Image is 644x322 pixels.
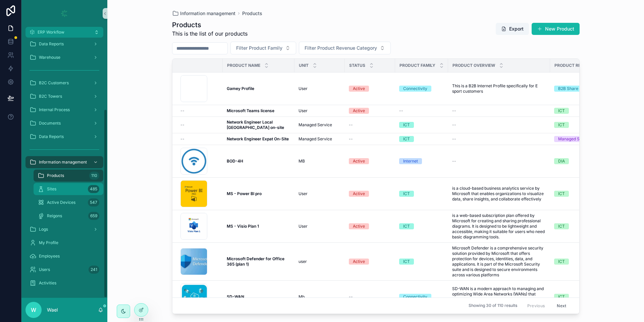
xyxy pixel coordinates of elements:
[25,264,103,276] a: Users241
[552,301,571,311] button: Next
[227,108,274,113] strong: Microsoft Teams license
[452,108,546,113] a: --
[39,121,61,126] span: Documents
[558,158,565,164] div: DIA
[31,306,36,314] span: W
[39,55,60,60] span: Warehouse
[180,136,184,142] span: --
[299,259,341,264] a: user
[399,259,444,265] a: ICT
[227,120,290,130] a: Network Engineer Local [GEOGRAPHIC_DATA] on-site
[227,86,290,91] a: Gamey Profile
[39,159,87,165] span: Information management
[39,267,50,272] span: Users
[452,245,546,278] a: Microsoft Defender is a comprehensive security solution provided by Microsoft that offers protect...
[452,213,546,240] a: is a web-based subscription plan offered by Microsoft for creating and sharing professional diagr...
[558,136,592,142] div: Managed Service
[349,191,391,197] a: Active
[399,294,444,300] a: Connectivity
[349,122,353,128] span: --
[39,134,64,139] span: Data Reports
[299,122,341,128] a: Managed Service
[34,183,103,195] a: Sites485
[452,136,456,142] span: --
[172,10,235,17] a: Information management
[299,63,309,68] span: Unit
[532,23,580,35] a: New Product
[39,107,70,112] span: Internal Process
[353,223,365,229] div: Active
[399,108,444,113] a: --
[227,86,254,91] strong: Gamey Profile
[227,136,290,142] a: Network Engineer Expat On-Site
[227,120,284,130] strong: Network Engineer Local [GEOGRAPHIC_DATA] on-site
[25,104,103,116] a: Internal Process
[403,122,410,128] div: ICT
[349,108,391,114] a: Active
[469,303,517,309] span: Showing 30 of 110 results
[25,250,103,262] a: Employees
[180,10,235,17] span: Information management
[299,122,332,128] span: Managed Service
[25,51,103,63] a: Warehouse
[349,136,391,142] a: --
[452,286,546,308] span: SD-WAN is a modern approach to managing and optimizing Wide Area Networks (WANs) that connect ent...
[39,240,58,245] span: My Profile
[47,213,62,219] span: Reigons
[403,223,410,229] div: ICT
[227,108,290,113] a: Microsoft Teams license
[227,136,289,141] strong: Network Engineer Expat On-Site
[558,108,565,114] div: ICT
[299,224,341,229] a: User
[25,223,103,235] a: Logs
[236,45,282,51] span: Filter Product Family
[227,158,290,164] a: BOD-4H
[305,45,377,51] span: Filter Product Revenue Category
[554,122,627,128] a: ICT
[299,86,308,91] span: User
[180,136,219,142] a: --
[34,196,103,209] a: Active Devices547
[452,122,456,128] span: --
[349,259,391,265] a: Active
[299,294,305,300] span: Mb
[399,158,444,164] a: Internet
[227,63,260,68] span: Product Name
[403,86,427,92] div: Connectivity
[403,191,410,197] div: ICT
[88,198,99,206] div: 547
[25,27,103,38] button: ERP Workflow
[172,20,248,30] h1: Products
[172,30,248,38] span: This is the list of our products
[39,41,64,47] span: Data Reports
[25,90,103,102] a: B2C Towers
[554,294,627,300] a: ICT
[299,108,341,113] a: User
[399,136,444,142] a: ICT
[88,212,99,220] div: 659
[399,122,444,128] a: ICT
[47,173,64,178] span: Products
[554,191,627,197] a: ICT
[180,122,184,128] span: --
[39,227,48,232] span: Logs
[403,294,427,300] div: Connectivity
[299,136,341,142] a: Managed Service
[47,186,56,192] span: Sites
[496,23,529,35] button: Export
[242,10,262,17] a: Products
[353,108,365,114] div: Active
[452,83,546,94] a: This is a B2B Internet Profile specifically for E sport customers
[25,131,103,143] a: Data Reports
[299,86,341,91] a: User
[299,224,308,229] span: User
[349,294,353,300] span: --
[353,158,365,164] div: Active
[34,210,103,222] a: Reigons659
[227,294,290,300] a: SD-WAN
[452,122,546,128] a: --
